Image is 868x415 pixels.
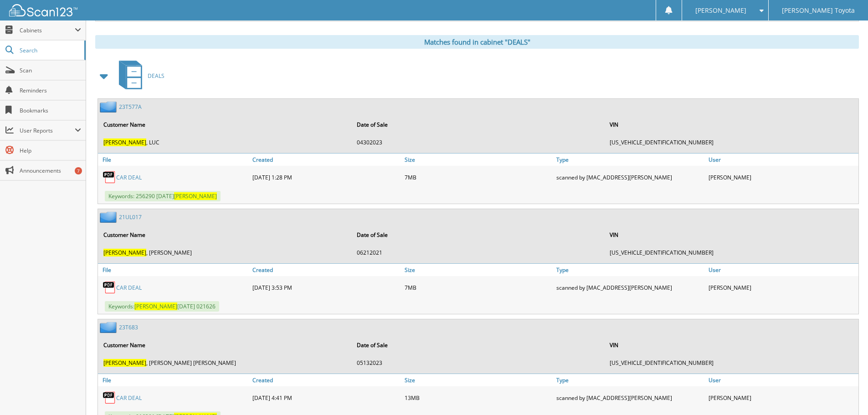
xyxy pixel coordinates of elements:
td: [US_VEHICLE_IDENTIFICATION_NUMBER] [605,355,858,370]
img: PDF.png [103,391,116,405]
div: [PERSON_NAME] [706,168,858,186]
a: CAR DEAL [116,394,142,402]
a: 23T577A [119,103,142,111]
a: 21UL017 [119,213,142,221]
span: [PERSON_NAME] [695,8,746,13]
td: , LUC [99,135,351,150]
th: Customer Name [99,225,351,244]
a: File [98,264,250,276]
div: scanned by [MAC_ADDRESS][PERSON_NAME] [554,278,706,297]
td: 06212021 [352,245,605,260]
td: [US_VEHICLE_IDENTIFICATION_NUMBER] [605,135,858,150]
a: User [706,264,858,276]
a: Created [250,264,402,276]
div: [DATE] 4:41 PM [250,389,402,407]
td: [US_VEHICLE_IDENTIFICATION_NUMBER] [605,245,858,260]
div: 13MB [402,389,555,407]
td: 04302023 [352,135,605,150]
img: folder2.png [100,211,119,223]
div: [PERSON_NAME] [706,389,858,407]
span: [PERSON_NAME] [103,359,146,367]
th: Customer Name [99,115,351,134]
th: VIN [605,225,858,244]
div: [DATE] 1:28 PM [250,168,402,186]
span: Scan [20,67,81,74]
a: Created [250,154,402,166]
img: folder2.png [100,322,119,333]
span: DEALS [148,72,164,80]
iframe: Chat Widget [822,371,868,415]
img: PDF.png [103,281,116,294]
span: Cabinets [20,26,75,34]
a: DEALS [113,58,164,94]
td: 05132023 [352,355,605,370]
td: , [PERSON_NAME] [PERSON_NAME] [99,355,351,370]
th: VIN [605,336,858,354]
img: scan123-logo-white.svg [9,4,77,16]
a: Size [402,154,555,166]
a: Size [402,264,555,276]
td: , [PERSON_NAME] [99,245,351,260]
span: Reminders [20,87,81,94]
a: Type [554,154,706,166]
a: 23T683 [119,323,138,331]
span: Search [20,46,80,54]
div: Matches found in cabinet "DEALS" [95,35,859,49]
a: Created [250,374,402,386]
span: [PERSON_NAME] [174,192,217,200]
span: Bookmarks [20,107,81,114]
div: 7MB [402,168,555,186]
th: VIN [605,115,858,134]
span: [PERSON_NAME] [103,249,146,256]
span: User Reports [20,127,75,134]
th: Date of Sale [352,115,605,134]
span: Announcements [20,167,81,174]
div: [DATE] 3:53 PM [250,278,402,297]
span: [PERSON_NAME] [134,302,177,310]
div: scanned by [MAC_ADDRESS][PERSON_NAME] [554,168,706,186]
div: scanned by [MAC_ADDRESS][PERSON_NAME] [554,389,706,407]
span: Keywords: 256290 [DATE] [105,191,221,201]
div: 7 [75,167,82,174]
div: 7MB [402,278,555,297]
span: [PERSON_NAME] Toyota [782,8,855,13]
span: Help [20,147,81,154]
a: User [706,154,858,166]
a: File [98,154,250,166]
span: [PERSON_NAME] [103,138,146,146]
img: PDF.png [103,170,116,184]
th: Date of Sale [352,225,605,244]
a: Type [554,374,706,386]
span: Keywords: [DATE] 021626 [105,301,219,312]
a: File [98,374,250,386]
a: User [706,374,858,386]
th: Date of Sale [352,336,605,354]
div: [PERSON_NAME] [706,278,858,297]
a: CAR DEAL [116,284,142,292]
th: Customer Name [99,336,351,354]
img: folder2.png [100,101,119,113]
a: CAR DEAL [116,174,142,181]
a: Type [554,264,706,276]
a: Size [402,374,555,386]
